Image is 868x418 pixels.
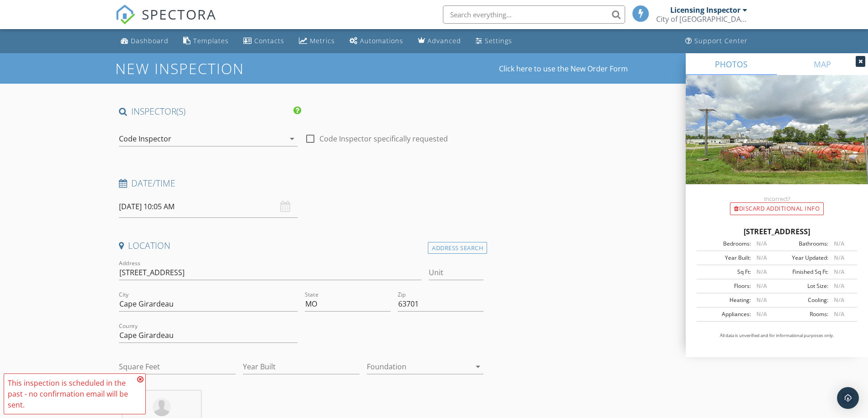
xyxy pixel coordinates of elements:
p: All data is unverified and for informational purposes only. [697,332,857,339]
div: Code Inspector [119,135,171,143]
div: Lot Size: [777,282,828,290]
div: [STREET_ADDRESS] [697,226,857,237]
div: Heating: [699,296,751,304]
span: N/A [834,254,844,262]
a: Support Center [682,33,751,50]
a: Automations (Basic) [346,33,407,50]
h1: New Inspection [115,60,317,76]
a: Templates [180,33,232,50]
span: N/A [756,310,767,318]
span: N/A [756,268,767,276]
div: Open Intercom Messenger [837,387,859,409]
div: Metrics [310,36,335,45]
div: Bedrooms: [699,240,751,248]
div: Advanced [427,36,461,45]
div: Incorrect? [686,195,868,202]
div: Sq Ft: [699,268,751,276]
a: SPECTORA [115,12,216,31]
span: N/A [756,282,767,290]
i: arrow_drop_down [287,133,298,144]
a: Click here to use the New Order Form [499,65,628,72]
span: N/A [756,254,767,262]
img: The Best Home Inspection Software - Spectora [115,5,135,25]
a: Contacts [240,33,288,50]
div: Dashboard [131,36,169,45]
span: N/A [834,268,844,276]
span: N/A [834,310,844,318]
div: This inspection is scheduled in the past - no confirmation email will be sent. [8,378,134,410]
div: Finished Sq Ft: [777,268,828,276]
a: Advanced [414,33,465,50]
a: Dashboard [117,33,172,50]
div: Appliances: [699,310,751,318]
div: Floors: [699,282,751,290]
span: N/A [756,296,767,304]
div: Cooling: [777,296,828,304]
div: Address Search [428,242,487,254]
div: Templates [193,36,229,45]
span: N/A [756,240,767,247]
h4: Date/Time [119,177,484,189]
div: Bathrooms: [777,240,828,248]
label: Code Inspector specifically requested [319,134,448,143]
div: Contacts [254,36,284,45]
div: Rooms: [777,310,828,318]
a: Settings [472,33,516,50]
span: N/A [834,282,844,290]
h4: INSPECTOR(S) [119,106,301,117]
div: City of Cape Girardeau [656,15,747,24]
div: Settings [485,36,512,45]
img: streetview [686,75,868,206]
div: Discard Additional info [730,202,824,215]
span: N/A [834,296,844,304]
a: Metrics [295,33,339,50]
h4: Location [119,240,484,252]
div: Licensing Inspector [670,5,740,15]
input: Select date [119,196,298,218]
div: Support Center [694,36,748,45]
div: Year Built: [699,254,751,262]
span: SPECTORA [142,5,216,24]
span: N/A [834,240,844,247]
i: arrow_drop_down [473,361,483,372]
a: PHOTOS [686,53,777,75]
div: Automations [360,36,403,45]
div: Year Updated: [777,254,828,262]
a: MAP [777,53,868,75]
img: default-user-f0147aede5fd5fa78ca7ade42f37bd4542148d508eef1c3d3ea960f66861d68b.jpg [153,398,171,416]
input: Search everything... [443,5,625,24]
